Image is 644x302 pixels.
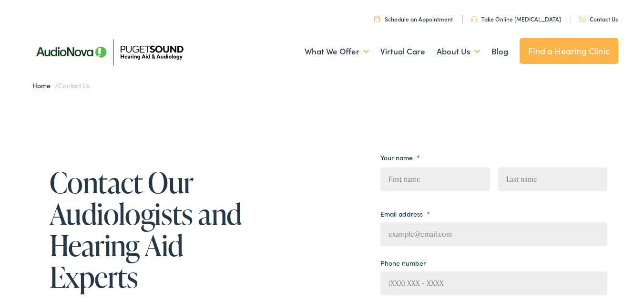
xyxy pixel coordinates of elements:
img: utility icon [471,16,478,22]
a: Schedule an Appointment [374,15,453,23]
a: Find a Hearing Clinic [520,38,618,64]
a: Home [32,81,55,90]
label: Your name [380,153,420,162]
img: utility icon [579,17,586,21]
input: First name [380,167,490,191]
img: utility icon [374,16,380,22]
label: Email address [380,209,430,218]
a: Take Online [MEDICAL_DATA] [471,15,561,23]
a: About Us [437,34,480,69]
a: Contact Us [579,15,618,23]
input: (XXX) XXX - XXXX [380,271,607,295]
a: Blog [491,34,508,69]
input: example@email.com [380,222,607,246]
a: What We Offer [305,34,369,69]
label: Phone number [380,259,426,267]
span: Contact Us [58,81,90,90]
input: Last name [498,167,607,191]
h1: Contact Our Audiologists and Hearing Aid Experts [50,167,245,292]
a: Virtual Care [380,34,425,69]
span: / [32,81,90,90]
